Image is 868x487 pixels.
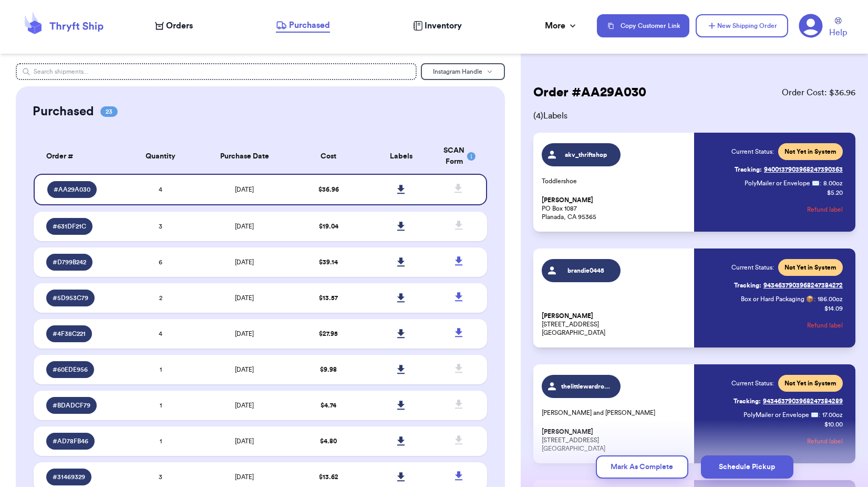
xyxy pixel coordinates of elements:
[53,330,86,338] span: # 4F38C221
[319,259,338,265] span: $ 39.14
[235,438,254,444] span: [DATE]
[542,409,688,417] p: [PERSON_NAME] and [PERSON_NAME]
[53,222,86,231] span: # 631DF21C
[829,17,847,39] a: Help
[292,139,365,174] th: Cost
[822,411,843,419] span: 17.00 oz
[814,295,815,303] span: :
[542,177,688,185] p: Toddlershoe
[235,186,254,193] span: [DATE]
[53,294,88,302] span: # 5D953C79
[235,474,254,480] span: [DATE]
[421,63,505,80] button: Instagram Handle
[53,401,90,410] span: # BDADCF79
[33,103,94,120] h2: Purchased
[413,19,462,32] a: Inventory
[701,455,793,479] button: Schedule Pickup
[696,14,788,37] button: New Shipping Order
[289,19,330,32] span: Purchased
[318,186,339,193] span: $ 36.96
[53,258,86,266] span: # D799B242
[731,379,774,387] span: Current Status:
[745,180,820,186] span: PolyMailer or Envelope ✉️
[731,263,774,272] span: Current Status:
[807,314,843,337] button: Refund label
[561,151,611,159] span: akv_thriftshop
[235,402,254,409] span: [DATE]
[443,145,474,167] div: SCAN Form
[235,259,254,265] span: [DATE]
[159,331,162,337] span: 4
[542,196,688,221] p: PO Box 1087 Planada, CA 95365
[542,428,593,436] span: [PERSON_NAME]
[561,382,611,391] span: thelittlewardrobethrift
[319,295,338,301] span: $ 13.57
[159,259,162,265] span: 6
[159,295,162,301] span: 2
[160,402,162,409] span: 1
[53,365,88,374] span: # 60EDE956
[823,179,843,187] span: 8.00 oz
[197,139,292,174] th: Purchase Date
[824,304,843,313] p: $ 14.09
[34,139,125,174] th: Order #
[235,331,254,337] span: [DATE]
[159,474,162,480] span: 3
[733,397,761,405] span: Tracking:
[561,266,611,275] span: brandie0445
[782,86,855,99] span: Order Cost: $ 36.96
[784,147,836,156] span: Not Yet in System
[735,161,843,178] a: Tracking:9400137903968247390363
[820,179,821,187] span: :
[166,19,193,32] span: Orders
[597,14,689,37] button: Copy Customer Link
[276,19,330,33] a: Purchased
[124,139,197,174] th: Quantity
[320,366,337,373] span: $ 9.98
[784,263,836,272] span: Not Yet in System
[734,281,761,290] span: Tracking:
[542,312,688,337] p: [STREET_ADDRESS] [GEOGRAPHIC_DATA]
[542,196,593,204] span: [PERSON_NAME]
[319,331,338,337] span: $ 27.95
[100,106,118,117] span: 23
[545,19,578,32] div: More
[319,474,338,480] span: $ 13.62
[542,312,593,320] span: [PERSON_NAME]
[824,420,843,429] p: $ 10.00
[433,68,482,75] span: Instagram Handle
[320,438,337,444] span: $ 4.80
[321,402,336,409] span: $ 4.74
[827,188,843,197] p: $ 5.20
[533,110,855,122] span: ( 4 ) Labels
[542,428,688,453] p: [STREET_ADDRESS] [GEOGRAPHIC_DATA]
[159,223,162,230] span: 3
[784,379,836,387] span: Not Yet in System
[16,63,417,80] input: Search shipments...
[733,393,843,410] a: Tracking:9434637903968247384289
[235,223,254,230] span: [DATE]
[829,26,847,39] span: Help
[734,277,843,294] a: Tracking:9434637903968247384272
[235,295,254,301] span: [DATE]
[155,19,193,32] a: Orders
[365,139,437,174] th: Labels
[159,186,162,193] span: 4
[807,430,843,453] button: Refund label
[533,84,646,101] h2: Order # AA29A030
[235,366,254,373] span: [DATE]
[54,185,90,194] span: # AA29A030
[819,411,820,419] span: :
[596,455,688,479] button: Mark As Complete
[807,198,843,221] button: Refund label
[53,473,85,481] span: # 31469329
[741,296,814,302] span: Box or Hard Packaging 📦
[818,295,843,303] span: 186.00 oz
[160,366,162,373] span: 1
[319,223,338,230] span: $ 19.04
[731,147,774,156] span: Current Status:
[735,165,762,174] span: Tracking:
[160,438,162,444] span: 1
[743,412,819,418] span: PolyMailer or Envelope ✉️
[53,437,88,445] span: # AD78FB46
